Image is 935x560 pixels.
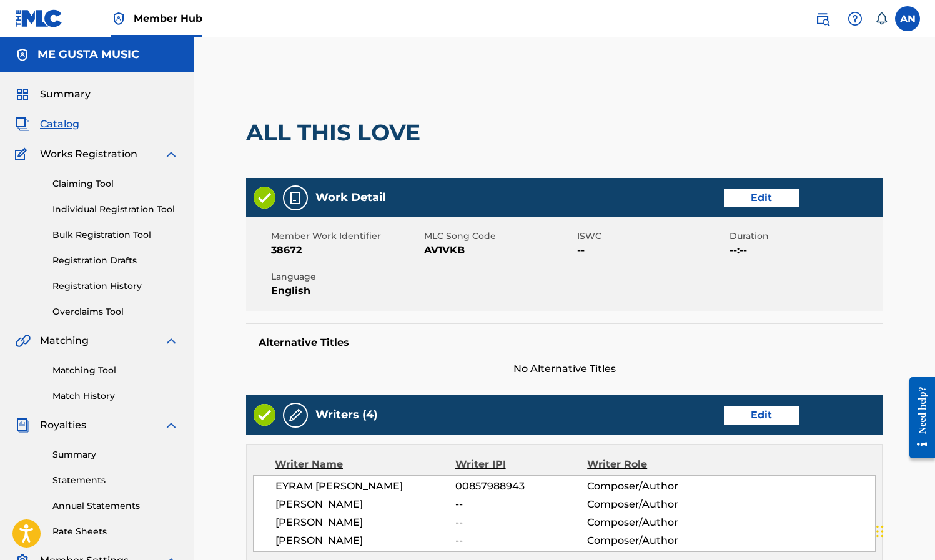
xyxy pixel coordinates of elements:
[315,190,385,205] h5: Work Detail
[254,187,275,209] img: Valid
[587,533,707,548] span: Composer/Author
[40,147,137,162] span: Works Registration
[40,333,89,348] span: Matching
[587,479,707,494] span: Composer/Author
[15,333,31,348] img: Matching
[455,479,587,494] span: 00857988943
[52,364,179,377] a: Matching Tool
[424,243,574,258] span: AV1VKB
[424,230,574,243] span: MLC Song Code
[52,305,179,318] a: Overclaims Tool
[843,6,868,31] div: Help
[587,515,707,530] span: Composer/Author
[15,117,79,132] a: CatalogCatalog
[815,11,830,26] img: search
[730,243,879,258] span: --:--
[15,9,63,27] img: MLC Logo
[52,177,179,190] a: Claiming Tool
[271,283,421,298] span: English
[15,418,30,433] img: Royalties
[724,406,799,425] a: Edit
[587,497,707,512] span: Composer/Author
[455,497,587,512] span: --
[895,6,920,31] div: User Menu
[875,12,888,25] div: Notifications
[577,230,727,243] span: ISWC
[730,230,879,243] span: Duration
[52,254,179,267] a: Registration Drafts
[577,243,727,258] span: --
[246,361,883,376] span: No Alternative Titles
[52,280,179,293] a: Registration History
[246,119,427,147] h2: ALL THIS LOVE
[587,457,707,472] div: Writer Role
[455,533,587,548] span: --
[288,408,303,423] img: Writers
[40,418,86,433] span: Royalties
[873,500,935,560] iframe: Chat Widget
[271,243,421,258] span: 38672
[164,333,179,348] img: expand
[275,479,455,494] span: EYRAM [PERSON_NAME]
[271,270,421,283] span: Language
[52,525,179,538] a: Rate Sheets
[52,474,179,487] a: Statements
[876,513,884,550] div: Drag
[275,515,455,530] span: [PERSON_NAME]
[52,390,179,403] a: Match History
[271,230,421,243] span: Member Work Identifier
[15,47,30,62] img: Accounts
[848,11,863,26] img: help
[315,408,377,422] h5: Writers (4)
[455,515,587,530] span: --
[15,87,91,102] a: SummarySummary
[259,336,870,349] h5: Alternative Titles
[164,147,179,162] img: expand
[15,87,30,102] img: Summary
[40,117,79,132] span: Catalog
[275,457,455,472] div: Writer Name
[40,87,91,102] span: Summary
[900,367,935,468] iframe: Resource Center
[134,11,202,26] span: Member Hub
[52,499,179,513] a: Annual Statements
[724,189,799,207] a: Edit
[455,457,588,472] div: Writer IPI
[275,497,455,512] span: [PERSON_NAME]
[254,404,275,426] img: Valid
[52,228,179,242] a: Bulk Registration Tool
[288,190,303,205] img: Work Detail
[111,11,126,26] img: Top Rightsholder
[810,6,835,31] a: Public Search
[15,117,30,132] img: Catalog
[52,448,179,461] a: Summary
[52,203,179,216] a: Individual Registration Tool
[37,47,139,62] h5: ME GUSTA MUSIC
[275,533,455,548] span: [PERSON_NAME]
[15,147,31,162] img: Works Registration
[164,418,179,433] img: expand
